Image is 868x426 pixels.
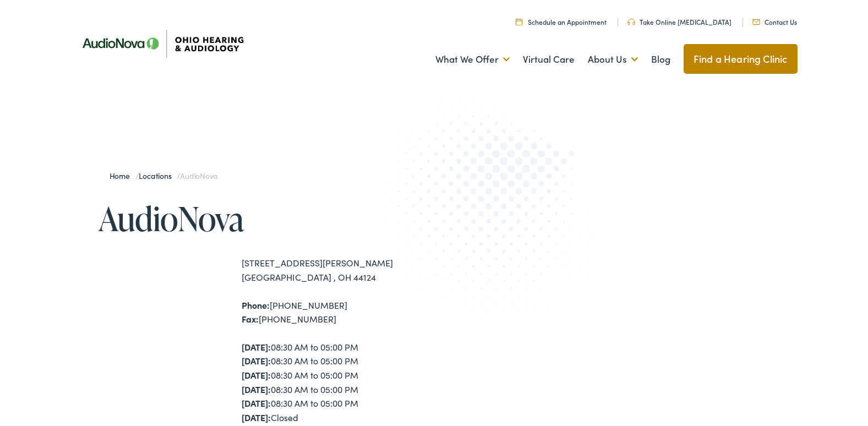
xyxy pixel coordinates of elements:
[516,17,607,26] a: Schedule an Appointment
[99,200,434,237] h1: AudioNova
[242,383,271,395] strong: [DATE]:
[242,341,271,353] strong: [DATE]:
[242,411,271,423] strong: [DATE]:
[523,39,575,80] a: Virtual Care
[110,170,218,181] span: / /
[242,369,271,381] strong: [DATE]:
[752,19,760,25] img: Mail icon representing email contact with Ohio Hearing in Cincinnati, OH
[242,313,259,325] strong: Fax:
[684,44,798,74] a: Find a Hearing Clinic
[651,39,670,80] a: Blog
[588,39,638,80] a: About Us
[242,397,271,409] strong: [DATE]:
[242,354,271,367] strong: [DATE]:
[242,299,270,311] strong: Phone:
[516,18,522,25] img: Calendar Icon to schedule a hearing appointment in Cincinnati, OH
[627,17,731,26] a: Take Online [MEDICAL_DATA]
[752,17,797,26] a: Contact Us
[435,39,510,80] a: What We Offer
[242,298,434,326] div: [PHONE_NUMBER] [PHONE_NUMBER]
[180,170,217,181] span: AudioNova
[627,19,635,25] img: Headphones icone to schedule online hearing test in Cincinnati, OH
[242,256,434,284] div: [STREET_ADDRESS][PERSON_NAME] [GEOGRAPHIC_DATA] , OH 44124
[110,170,135,181] a: Home
[139,170,177,181] a: Locations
